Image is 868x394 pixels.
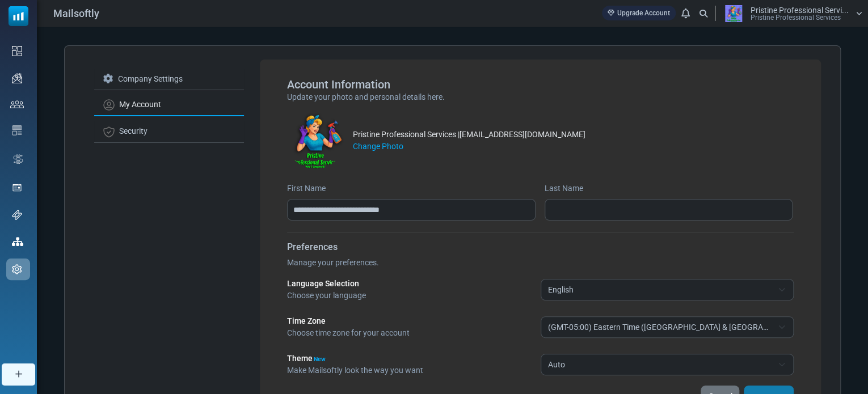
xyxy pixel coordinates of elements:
a: Upgrade Account [602,6,676,20]
span: (GMT-05:00) Eastern Time (US & Canada) [548,320,773,334]
a: My Account [94,94,244,116]
img: email-templates-icon.svg [12,125,22,135]
img: dashboard-icon.svg [12,46,22,56]
h6: Preferences [287,242,794,252]
span: English [541,279,794,300]
span: (GMT-05:00) Eastern Time (US & Canada) [541,316,794,338]
a: Security [94,121,244,142]
img: User Logo [719,5,748,22]
span: Auto [541,354,794,375]
span: Auto [548,358,773,371]
h5: Account Information [287,78,794,91]
label: Last Name [545,183,583,194]
img: workflow.svg [12,152,24,166]
label: Theme [287,353,330,365]
img: mailsoftly_icon_blue_white.svg [9,6,28,26]
p: Choose your language [287,290,366,302]
label: First Name [287,183,326,194]
img: PristineLogo7NoBckgrnd.png [287,112,344,169]
span: Pristine Professional Servi... [751,6,849,14]
a: Company Settings [94,69,244,90]
span: English [548,283,773,296]
span: Manage your preferences. [287,258,379,267]
span: Mailsoftly [53,6,99,21]
img: contacts-icon.svg [10,100,24,108]
img: support-icon.svg [12,210,22,220]
span: Pristine Professional Services [751,14,841,21]
label: Language Selection [287,278,359,290]
label: Time Zone [287,315,326,327]
p: Make Mailsoftly look the way you want [287,365,423,376]
div: New [313,357,330,365]
img: landing_pages.svg [12,183,22,193]
span: Update your photo and personal details here. [287,92,445,101]
label: Change Photo [353,141,403,152]
div: Pristine Professional Services | [EMAIL_ADDRESS][DOMAIN_NAME] [353,129,585,141]
p: Choose time zone for your account [287,327,410,339]
img: campaigns-icon.png [12,73,22,83]
img: settings-icon.svg [12,264,22,274]
a: User Logo Pristine Professional Servi... Pristine Professional Services [719,5,862,22]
